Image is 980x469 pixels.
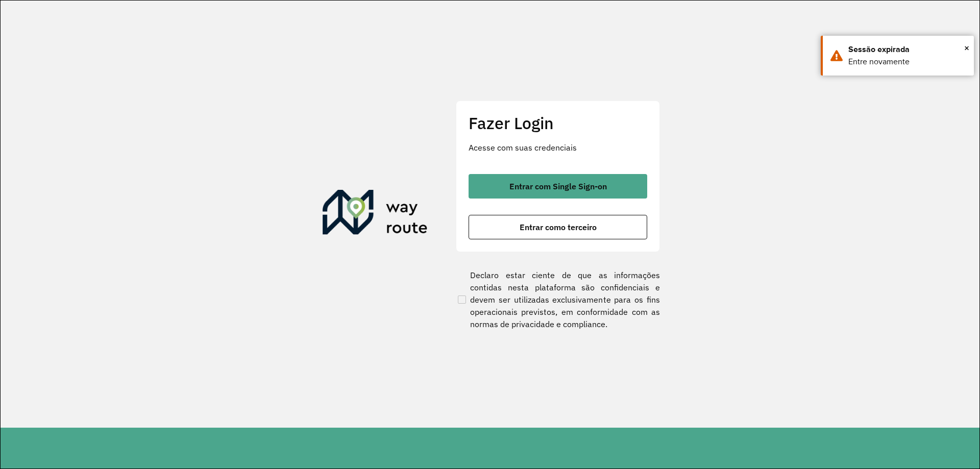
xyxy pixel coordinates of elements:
p: Acesse com suas credenciais [469,141,647,154]
button: button [469,215,647,239]
button: Close [964,40,969,56]
label: Declaro estar ciente de que as informações contidas nesta plataforma são confidenciais e devem se... [456,269,660,330]
div: Entre novamente [848,56,966,68]
span: × [964,40,969,56]
div: Sessão expirada [848,43,966,56]
span: Entrar com Single Sign-on [509,182,607,190]
button: button [469,174,647,199]
img: Roteirizador AmbevTech [323,190,428,239]
span: Entrar como terceiro [520,223,597,231]
h2: Fazer Login [469,113,647,133]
